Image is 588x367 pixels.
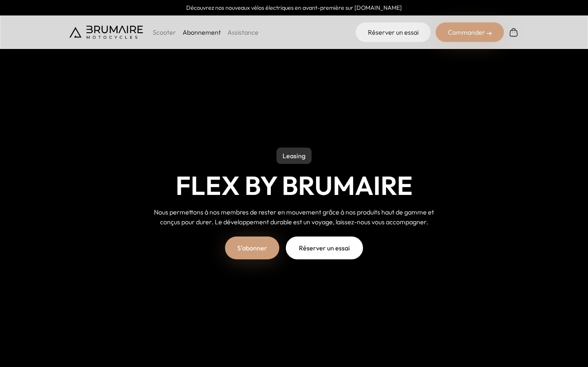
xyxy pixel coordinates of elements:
[176,170,413,201] h1: Flex by Brumaire
[227,28,258,36] a: Assistance
[276,148,312,164] p: Leasing
[436,22,504,42] div: Commander
[154,208,434,226] span: Nous permettons à nos membres de rester en mouvement grâce à nos produits haut de gamme et conçus...
[487,31,492,36] img: right-arrow-2.png
[509,27,519,37] img: Panier
[183,28,221,36] a: Abonnement
[69,26,143,39] img: Brumaire Motocycles
[286,237,363,259] a: Réserver un essai
[225,237,279,259] a: S'abonner
[153,27,176,37] p: Scooter
[356,22,431,42] a: Réserver un essai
